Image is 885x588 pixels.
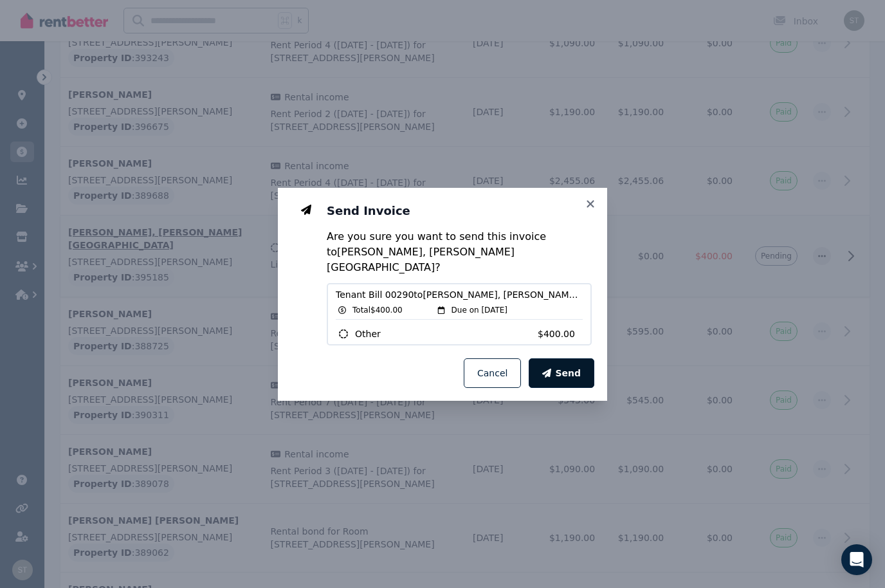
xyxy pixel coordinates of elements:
[452,305,507,315] span: Due on [DATE]
[327,229,592,275] p: Are you sure you want to send this invoice to [PERSON_NAME], [PERSON_NAME] [GEOGRAPHIC_DATA] ?
[464,358,521,388] button: Cancel
[555,367,581,380] span: Send
[841,544,872,575] div: Open Intercom Messenger
[336,288,583,301] span: Tenant Bill 00290 to [PERSON_NAME], [PERSON_NAME] [GEOGRAPHIC_DATA]
[538,327,583,340] span: $400.00
[355,327,381,340] span: Other
[529,358,594,388] button: Send
[327,203,592,219] h3: Send Invoice
[352,305,403,315] span: Total $400.00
